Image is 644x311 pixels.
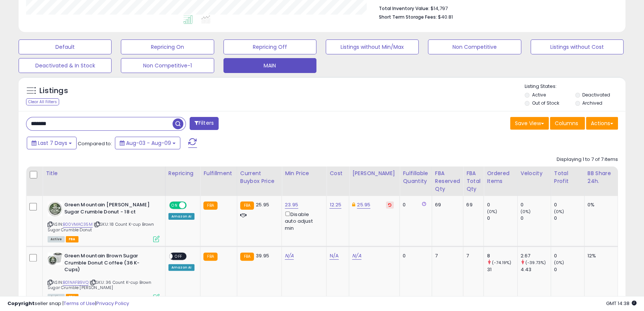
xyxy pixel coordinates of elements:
[492,260,511,266] small: (-74.19%)
[48,253,160,299] div: ASIN:
[525,83,625,90] p: Listing States:
[582,92,610,98] label: Deactivated
[173,253,184,260] span: OFF
[587,201,612,208] div: 0%
[438,13,453,20] span: $40.81
[466,201,478,208] div: 69
[521,266,551,273] div: 4.43
[554,209,564,215] small: (0%)
[64,253,155,275] b: Green Mountain Brown Sugar Crumble Donut Coffee (36 K-Cups)
[223,39,316,54] button: Repricing Off
[121,58,214,73] button: Non Competitive-1
[256,201,269,208] span: 25.95
[64,201,155,217] b: Green Mountain [PERSON_NAME] Sugar Crumble Donut - 18 ct
[352,169,396,177] div: [PERSON_NAME]
[403,201,426,208] div: 0
[557,156,618,163] div: Displaying 1 to 7 of 7 items
[403,169,429,185] div: Fulfillable Quantity
[466,253,478,259] div: 7
[582,100,602,106] label: Archived
[285,169,323,177] div: Min Price
[428,39,521,54] button: Non Competitive
[521,215,551,222] div: 0
[554,215,584,222] div: 0
[554,253,584,259] div: 0
[168,169,197,177] div: Repricing
[521,201,551,208] div: 0
[48,201,160,241] div: ASIN:
[78,140,112,147] span: Compared to:
[379,14,437,20] b: Short Term Storage Fees:
[550,117,585,130] button: Columns
[521,209,531,215] small: (0%)
[19,39,112,54] button: Default
[586,117,618,130] button: Actions
[525,260,546,266] small: (-39.73%)
[554,260,564,266] small: (0%)
[126,139,171,147] span: Aug-03 - Aug-09
[26,98,59,105] div: Clear All Filters
[555,120,578,127] span: Columns
[587,169,615,185] div: BB Share 24h.
[48,279,152,291] span: | SKU: 36 Count K-cup Brown Sugar Crumble [PERSON_NAME]
[19,58,112,73] button: Deactivated & In Stock
[38,139,67,147] span: Last 7 Days
[379,5,429,12] b: Total Inventory Value:
[240,253,254,261] small: FBA
[435,169,460,193] div: FBA Reserved Qty
[435,201,457,208] div: 69
[487,169,514,185] div: Ordered Items
[48,236,65,242] span: All listings currently available for purchase on Amazon
[329,169,346,177] div: Cost
[606,300,637,307] span: 2025-08-17 14:38 GMT
[554,266,584,273] div: 0
[7,300,129,307] div: seller snap | |
[403,253,426,259] div: 0
[256,252,269,259] span: 39.95
[63,279,88,286] a: B01NAFB9VQ
[121,39,214,54] button: Repricing On
[64,300,95,307] a: Terms of Use
[168,264,194,271] div: Amazon AI
[357,201,370,209] a: 25.95
[379,3,612,12] li: $14,797
[39,86,68,96] h5: Listings
[352,252,361,260] a: N/A
[329,201,341,209] a: 12.25
[487,215,517,222] div: 0
[521,253,551,259] div: 2.67
[48,201,62,216] img: 61A9GePw3dL._SL40_.jpg
[168,213,194,220] div: Amazon AI
[532,92,545,98] label: Active
[554,201,584,208] div: 0
[223,58,316,73] button: MAIN
[170,202,179,209] span: ON
[66,236,78,242] span: FBA
[27,137,77,149] button: Last 7 Days
[115,137,180,149] button: Aug-03 - Aug-09
[435,253,457,259] div: 7
[531,39,624,54] button: Listings without Cost
[466,169,480,193] div: FBA Total Qty
[46,169,162,177] div: Title
[285,252,294,260] a: N/A
[487,266,517,273] div: 31
[186,202,197,209] span: OFF
[329,252,338,260] a: N/A
[190,117,219,130] button: Filters
[285,201,298,209] a: 23.95
[554,169,581,185] div: Total Profit
[203,253,217,261] small: FBA
[96,300,129,307] a: Privacy Policy
[521,169,548,177] div: Velocity
[240,201,254,210] small: FBA
[532,100,559,106] label: Out of Stock
[487,201,517,208] div: 0
[326,39,419,54] button: Listings without Min/Max
[203,169,234,177] div: Fulfillment
[240,169,278,185] div: Current Buybox Price
[510,117,549,130] button: Save View
[487,209,497,215] small: (0%)
[48,253,62,265] img: 51I9bFse1fL._SL40_.jpg
[7,300,35,307] strong: Copyright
